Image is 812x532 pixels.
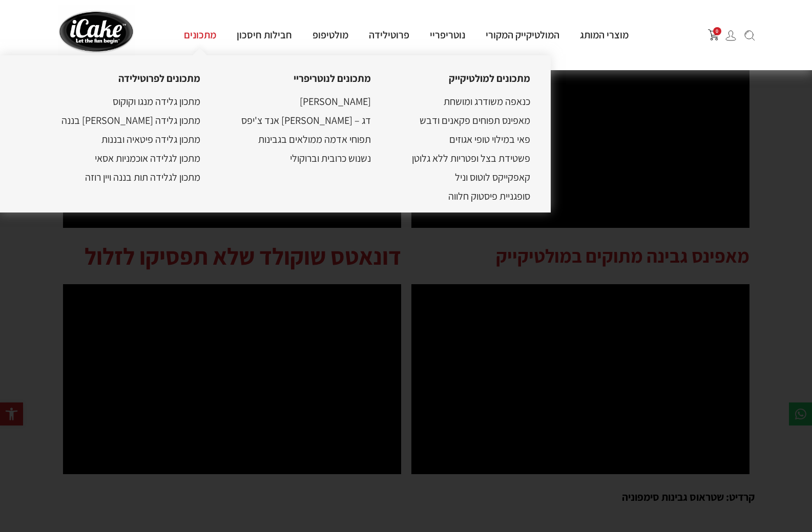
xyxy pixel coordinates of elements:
a: נשנוש כרובית וברוקולי [290,152,371,165]
button: פתח עגלת קניות צדדית [708,29,719,40]
a: מתכון לגלידה אוכמניות אסאי [95,152,200,165]
a: נוטריפריי [420,28,475,41]
a: מתכון גלידה [PERSON_NAME] בננה [61,114,200,127]
a: מתכונים למולטיקייק [449,72,530,85]
a: פשטידת בצל ופטריות ללא גלוטן [412,152,530,165]
span: 0 [713,27,721,35]
a: מתכונים לפרוטילידה [118,72,200,85]
a: חבילות חיסכון [226,28,302,41]
a: מולטיפופ [302,28,359,41]
a: כנאפה משודרג ומושחת [444,95,530,108]
a: המולטיקייק המקורי [475,28,570,41]
img: shopping-cart.png [708,29,719,40]
a: מתכונים [174,28,226,41]
a: מתכון גלידה מנגו וקוקוס [113,95,200,108]
a: מאפינס תפוחים פקאנים ודבש [420,114,530,127]
a: פרוטילידה [359,28,420,41]
a: מתכונים לנוטריפריי [294,72,371,85]
a: קאפקייקס לוטוס וניל [455,171,530,184]
a: מוצרי המותג [570,28,639,41]
a: [PERSON_NAME] [300,95,371,108]
a: תפוחי אדמה ממולאים בגבינות [258,133,371,146]
a: מתכון גלידה פיטאיה ובננות [101,133,200,146]
a: סופגניית פיסטוק חלווה [448,189,530,203]
a: פאי במילוי טופי אגוזים [449,133,530,146]
a: מתכון לגלידה תות בננה ויין רוזה [85,171,200,184]
a: דג – [PERSON_NAME] אנד צ'יפס [241,114,371,127]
